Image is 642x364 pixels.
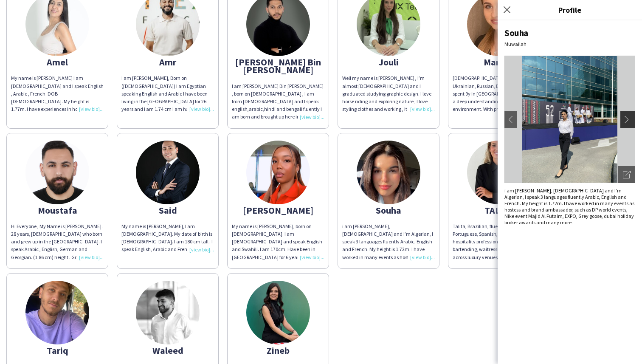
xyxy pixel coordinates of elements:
img: thumb-65c36ed4789c3.jpeg [136,281,200,344]
img: thumb-66d1af6bb701a.jpg [467,141,531,204]
div: Well my name is [PERSON_NAME] , I’m almost [DEMOGRAPHIC_DATA] and I graduated studying graphic de... [342,74,435,113]
img: thumb-8176a002-759a-4b8b-a64f-be1b4b60803c.jpg [25,141,89,204]
div: Waleed [121,347,214,354]
div: Moustafa [11,206,104,214]
div: Muwailah [504,41,635,47]
div: i am [PERSON_NAME], [DEMOGRAPHIC_DATA] and I’m Algerian, I speak 3 languages fluently Arabic, Eng... [504,187,635,226]
div: I am [PERSON_NAME], Born on ([DEMOGRAPHIC_DATA]) I am Egyptian speaking English and Arabic I have... [121,74,214,113]
div: Souha [342,206,435,214]
div: [DEMOGRAPHIC_DATA] national fluent in Ukrainian, Russian, English, and French. I spent 9y in [GEO... [453,74,545,113]
h3: Profile [498,4,642,15]
div: My name is [PERSON_NAME], born on [DEMOGRAPHIC_DATA]. I am [DEMOGRAPHIC_DATA] and speak English a... [232,223,324,261]
img: thumb-62cf0d25a43cb.jpeg [136,141,200,204]
div: Jouli [342,58,435,66]
img: thumb-6310a51335608.jpeg [25,281,89,344]
div: i am [PERSON_NAME], [DEMOGRAPHIC_DATA] and I’m Algerian, I speak 3 languages fluently Arabic, Eng... [342,223,435,261]
div: [PERSON_NAME] Bin [PERSON_NAME] [232,58,324,73]
div: Amr [121,58,214,66]
div: Zineb [232,347,324,354]
div: Souha [504,27,635,39]
img: Crew avatar or photo [504,56,635,183]
div: [PERSON_NAME] [232,206,324,214]
img: thumb-654b4fc4ace74.jpeg [246,141,310,204]
div: I am [PERSON_NAME] Bin [PERSON_NAME] , born on [DEMOGRAPHIC_DATA] , I am from [DEMOGRAPHIC_DATA] ... [232,82,324,121]
img: thumb-6633ef0f93c09.jpg [357,141,420,204]
div: Talita, Brazilian, fluent in English, Portuguese, Spanish, 1.62m height. Skilled hospitality prof... [453,223,545,261]
div: TALITA [453,206,545,214]
div: Hi Everyone , My Name is [PERSON_NAME] . 28 years, [DEMOGRAPHIC_DATA] who born and grew up in the... [11,223,104,261]
div: Open photos pop-in [618,166,635,183]
div: My name is [PERSON_NAME] I am [DEMOGRAPHIC_DATA] and I speak English , Arabic , French. DOB [DEMO... [11,74,104,113]
div: Amel [11,58,104,66]
span: My name is [PERSON_NAME], I am [DEMOGRAPHIC_DATA]. My date of birth is [DEMOGRAPHIC_DATA]. I am 1... [121,223,213,253]
div: Tariq [11,347,104,354]
div: Maryna [453,58,545,66]
img: thumb-8fa862a2-4ba6-4d8c-b812-4ab7bb08ac6d.jpg [246,281,310,344]
div: Said [121,206,214,214]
